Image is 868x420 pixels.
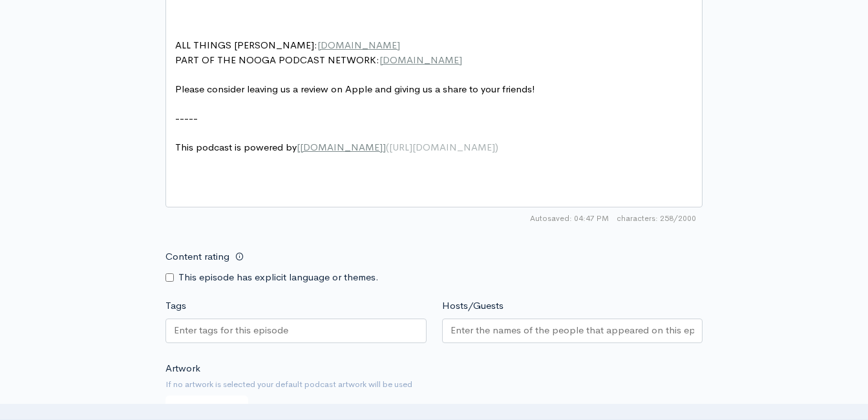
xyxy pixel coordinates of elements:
label: Hosts/Guests [442,299,503,313]
label: Artwork [165,361,200,376]
span: ( [386,141,389,153]
span: This podcast is powered by [175,141,498,153]
span: Please consider leaving us a review on Apple and giving us a share to your friends! [175,83,535,95]
input: Enter the names of the people that appeared on this episode [450,323,695,338]
label: Content rating [165,244,229,270]
span: ] [383,141,386,153]
span: [DOMAIN_NAME] [379,54,462,66]
span: 258/2000 [617,213,696,224]
small: If no artwork is selected your default podcast artwork will be used [165,378,703,391]
span: [ [297,141,300,153]
span: [URL][DOMAIN_NAME] [389,141,495,153]
label: This episode has explicit language or themes. [178,270,379,285]
input: Enter tags for this episode [174,323,290,338]
span: ) [495,141,498,153]
span: [DOMAIN_NAME] [317,39,400,51]
label: Tags [165,299,186,313]
span: ALL THINGS [PERSON_NAME]: [175,39,400,51]
span: Autosaved: 04:47 PM [530,213,609,224]
span: ----- [175,112,198,124]
span: PART OF THE NOOGA PODCAST NETWORK: [175,54,462,66]
span: [DOMAIN_NAME] [300,141,383,153]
